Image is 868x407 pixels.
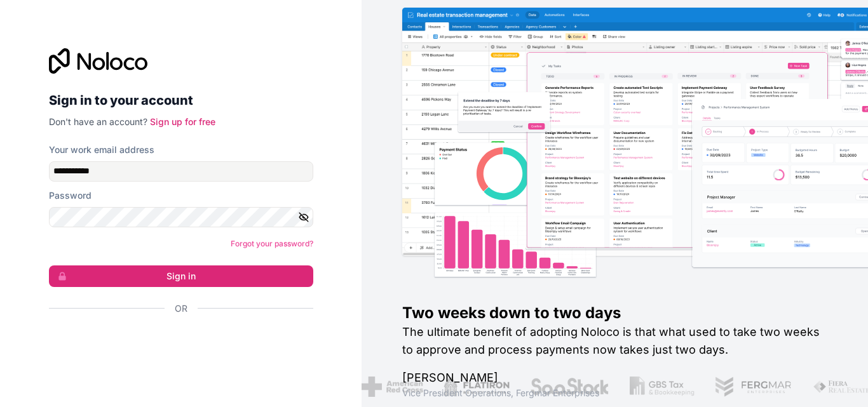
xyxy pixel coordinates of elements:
button: Sign in [49,265,313,287]
input: Password [49,207,313,227]
h1: Two weeks down to two days [402,303,827,323]
label: Your work email address [49,143,154,156]
span: Or [175,302,187,315]
input: Email address [49,161,313,182]
label: Password [49,189,92,202]
span: Don't have an account? [49,116,147,127]
img: /assets/american-red-cross-BAupjrZR.png [360,377,421,397]
a: Forgot your password? [231,239,313,248]
h2: The ultimate benefit of adopting Noloco is that what used to take two weeks to approve and proces... [402,323,827,359]
h1: Vice President Operations , Fergmar Enterprises [402,387,827,399]
iframe: Button na Mag-sign in gamit ang Google [43,329,309,357]
h2: Sign in to your account [49,89,313,112]
h1: [PERSON_NAME] [402,369,827,387]
a: Sign up for free [150,116,215,127]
